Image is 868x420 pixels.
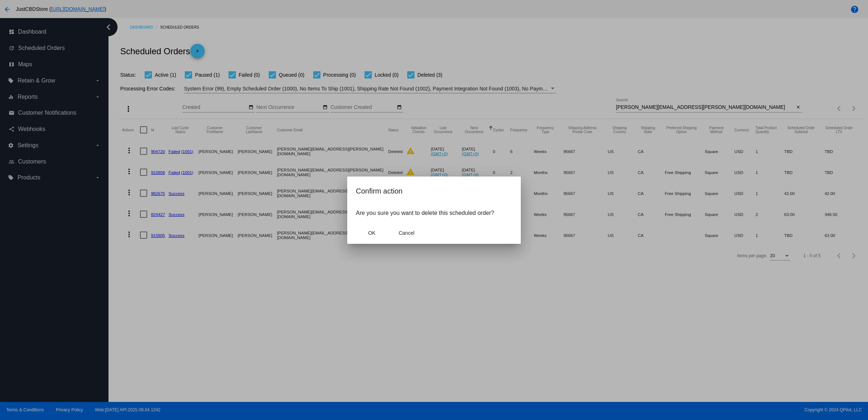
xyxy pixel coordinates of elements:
button: Close dialog [391,226,422,239]
h2: Confirm action [356,185,512,197]
button: Close dialog [356,226,388,239]
p: Are you sure you want to delete this scheduled order? [356,210,512,216]
span: Cancel [399,230,414,236]
span: OK [368,230,375,236]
